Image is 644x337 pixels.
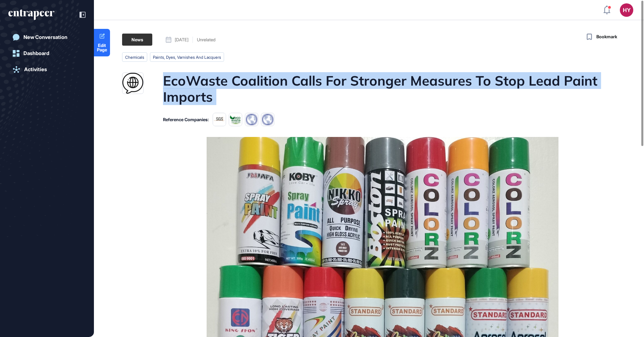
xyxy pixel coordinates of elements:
li: chemicals [122,52,147,62]
span: Edit Page [94,43,110,52]
a: New Conversation [8,31,86,44]
h1: EcoWaste Coalition Calls For Stronger Measures To Stop Lead Paint Imports [163,73,601,105]
img: favicons [245,113,258,126]
button: Bookmark [585,32,617,42]
a: Dashboard [8,47,86,60]
li: paints, dyes, varnishes and lacquers [150,52,224,62]
img: pressenza.com [122,73,143,94]
span: Bookmark [596,34,617,40]
div: Unrelated [197,38,215,42]
div: News [122,34,152,46]
div: Activities [24,66,47,73]
span: [DATE] [175,38,189,42]
img: 67d4e2cae1eeae778e2648c3.tmp7fpaaexj [229,113,242,126]
div: entrapeer-logo [8,9,54,20]
div: Dashboard [23,50,49,56]
div: Reference Companies: [163,117,209,122]
a: Edit Page [94,29,110,56]
img: 65cf8f69aa5e9ad8a6bf5229.tmpxqgtzn85 [213,113,226,126]
div: New Conversation [23,34,67,40]
a: Activities [8,63,86,76]
button: HY [620,3,633,17]
img: favicons [261,113,274,126]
